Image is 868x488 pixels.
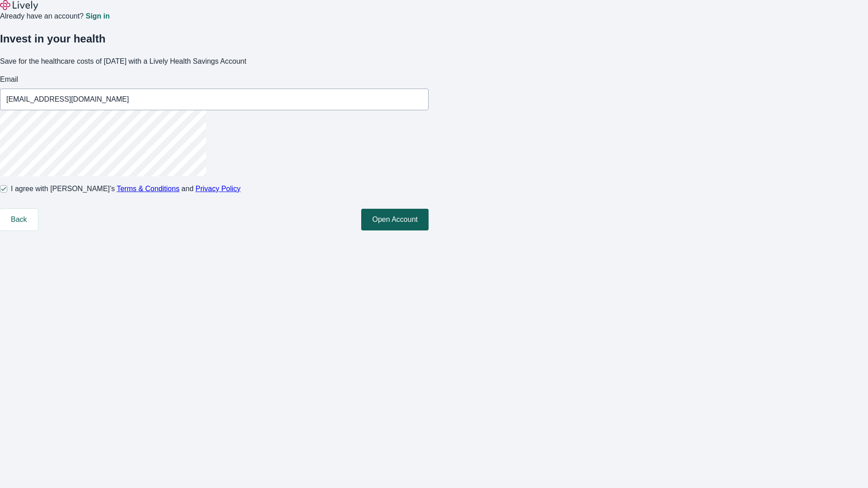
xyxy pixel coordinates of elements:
[196,185,241,192] a: Privacy Policy
[11,183,241,194] span: I agree with [PERSON_NAME]’s and
[117,185,179,192] a: Terms & Conditions
[85,13,109,20] a: Sign in
[361,209,429,230] button: Open Account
